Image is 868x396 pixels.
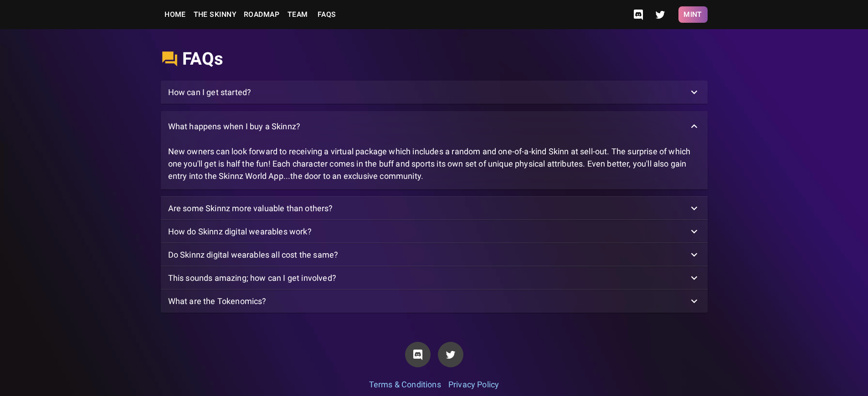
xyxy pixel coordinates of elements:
[161,289,708,313] div: What are the Tokenomics?
[161,220,708,243] div: How do Skinnz digital wearables work?
[168,145,700,182] p: New owners can look forward to receiving a virtual package which includes a random and one-of-a-k...
[168,86,252,98] p: How can I get started?
[312,5,341,24] a: FAQs
[168,249,339,261] p: Do Skinnz digital wearables all cost the same?
[168,225,312,238] p: How do Skinnz digital wearables work?
[448,380,499,389] a: Privacy Policy
[678,6,708,23] button: Mint
[369,380,441,389] a: Terms & Conditions
[168,202,333,214] p: Are some Skinnz more valuable than others?
[161,81,708,104] div: How can I get started?
[168,120,301,132] p: What happens when I buy a Skinnz?
[190,5,241,24] a: The Skinny
[161,111,708,142] div: What happens when I buy a Skinnz?
[161,197,708,220] div: Are some Skinnz more valuable than others?
[161,5,190,24] a: Home
[240,5,283,24] a: Roadmap
[161,266,708,289] div: This sounds amazing; how can I get involved?
[168,272,336,284] p: This sounds amazing; how can I get involved?
[168,295,267,307] p: What are the Tokenomics?
[182,48,223,70] h4: FAQs
[283,5,312,24] a: Team
[161,243,708,266] div: Do Skinnz digital wearables all cost the same?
